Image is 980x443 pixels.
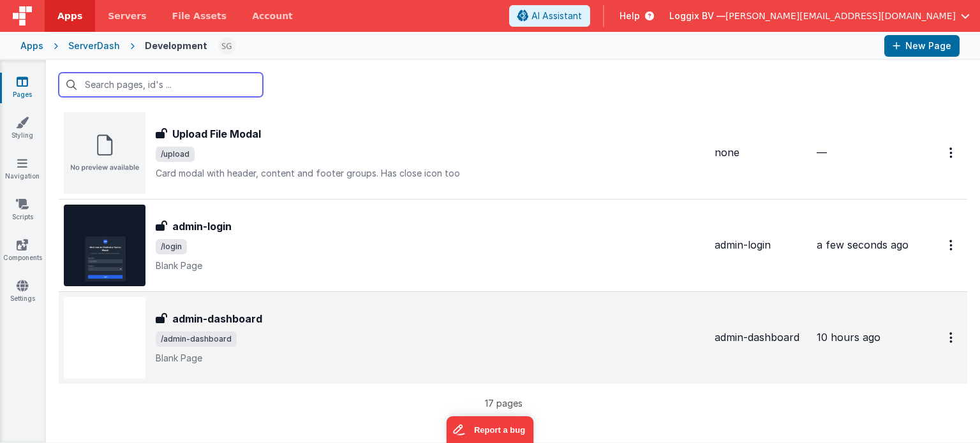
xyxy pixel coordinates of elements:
[172,311,262,326] h3: admin-dashboard
[156,167,704,180] p: Card modal with header, content and footer groups. Has close icon too
[108,10,146,22] span: Servers
[156,352,704,365] p: Blank Page
[715,330,806,345] div: admin-dashboard
[884,35,960,57] button: New Page
[172,219,232,234] h3: admin-login
[156,147,195,162] span: /upload
[156,259,704,272] p: Blank Page
[620,10,640,22] span: Help
[669,10,970,22] button: Loggix BV — [PERSON_NAME][EMAIL_ADDRESS][DOMAIN_NAME]
[817,238,909,251] span: a few seconds ago
[725,10,956,22] span: [PERSON_NAME][EMAIL_ADDRESS][DOMAIN_NAME]
[172,10,227,22] span: File Assets
[59,396,948,410] p: 17 pages
[20,40,43,52] div: Apps
[817,331,880,344] span: 10 hours ago
[59,73,263,97] input: Search pages, id's ...
[715,238,806,252] div: admin-login
[68,40,120,52] div: ServerDash
[942,324,962,351] button: Options
[447,416,534,443] iframe: Marker.io feedback button
[715,145,806,160] div: none
[156,239,187,254] span: /login
[942,140,962,166] button: Options
[669,10,725,22] span: Loggix BV —
[57,10,82,22] span: Apps
[172,126,261,142] h3: Upload File Modal
[531,10,582,22] span: AI Assistant
[942,232,962,258] button: Options
[156,331,237,347] span: /admin-dashboard
[817,146,827,159] span: —
[509,5,590,27] button: AI Assistant
[218,37,236,55] img: 497ae24fd84173162a2d7363e3b2f127
[145,40,207,52] div: Development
